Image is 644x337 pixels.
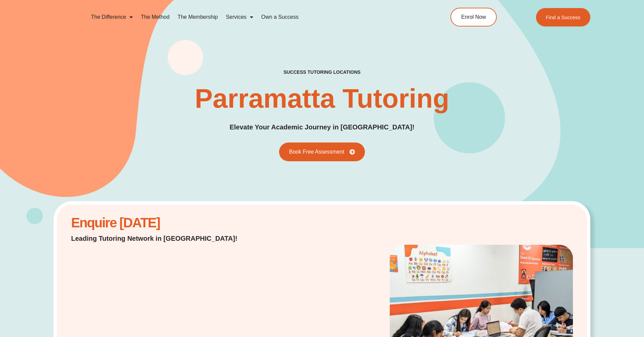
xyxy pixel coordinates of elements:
a: The Difference [87,9,137,25]
span: Book Free Assessment [289,149,344,155]
h1: Parramatta Tutoring [195,85,449,112]
a: The Method [137,9,173,25]
a: Find a Success [536,8,590,26]
nav: Menu [87,9,420,25]
iframe: Chat Widget [529,261,644,337]
a: Services [222,9,257,25]
a: Own a Success [257,9,303,25]
span: Find a Success [546,15,580,20]
a: Enrol Now [450,8,497,26]
a: Book Free Assessment [279,143,365,161]
p: Leading Tutoring Network in [GEOGRAPHIC_DATA]! [71,234,255,243]
a: The Membership [173,9,222,25]
span: Enrol Now [461,14,486,20]
h2: success tutoring locations [283,69,361,75]
h2: Enquire [DATE] [71,219,255,227]
p: Elevate Your Academic Journey in [GEOGRAPHIC_DATA]! [229,122,414,132]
